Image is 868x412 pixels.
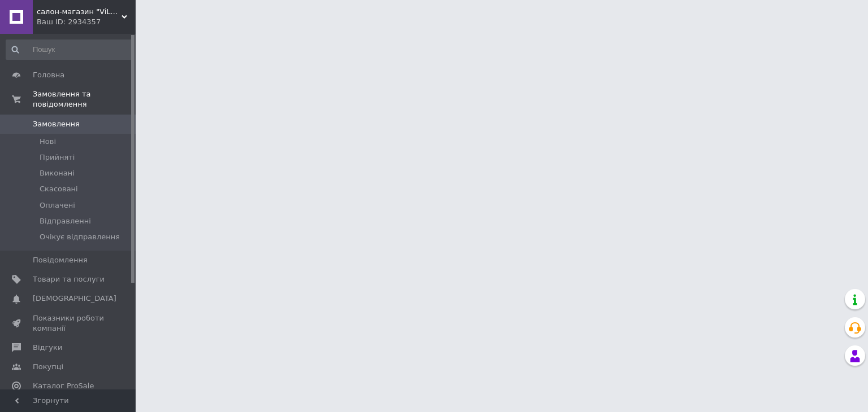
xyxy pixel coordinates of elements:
[33,89,136,109] span: Замовлення та повідомлення
[40,184,78,194] span: Скасовані
[37,17,136,27] div: Ваш ID: 2934357
[40,216,91,226] span: Відправленні
[40,168,75,178] span: Виконані
[33,119,80,129] span: Замовлення
[33,70,64,80] span: Головна
[33,313,105,334] span: Показники роботи компанії
[33,274,105,284] span: Товари та послуги
[40,152,75,163] span: Прийняті
[33,255,88,265] span: Повідомлення
[6,40,133,60] input: Пошук
[33,293,116,304] span: [DEMOGRAPHIC_DATA]
[40,232,120,242] span: Очікує відправлення
[40,137,56,147] span: Нові
[40,200,75,211] span: Оплачені
[33,343,62,353] span: Відгуки
[37,7,121,17] span: салон-магазин "ViLeNa Studio". Все для рук нігтів та волосся
[33,362,63,372] span: Покупці
[33,381,94,391] span: Каталог ProSale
